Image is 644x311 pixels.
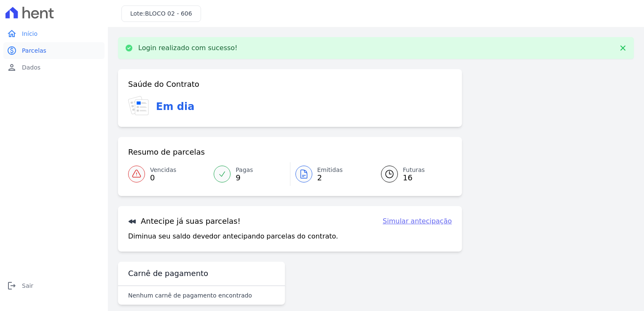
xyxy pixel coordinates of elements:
[403,166,425,174] span: Futuras
[403,174,425,181] span: 16
[371,162,452,186] a: Futuras 16
[138,44,238,52] p: Login realizado com sucesso!
[22,46,46,55] span: Parcelas
[22,63,40,72] span: Dados
[209,162,290,186] a: Pagas 9
[150,174,176,181] span: 0
[22,29,38,38] span: Início
[383,216,452,226] a: Simular antecipação
[22,282,33,290] span: Sair
[317,174,343,181] span: 2
[3,25,105,42] a: homeInício
[128,147,205,157] h3: Resumo de parcelas
[128,268,208,279] h3: Carnê de pagamento
[236,174,253,181] span: 9
[150,166,176,174] span: Vencidas
[130,9,192,18] h3: Lote:
[3,42,105,59] a: paidParcelas
[236,166,253,174] span: Pagas
[128,216,241,226] h3: Antecipe já suas parcelas!
[7,46,17,56] i: paid
[145,10,192,17] span: BLOCO 02 - 606
[7,281,17,291] i: logout
[7,62,17,72] i: person
[128,79,199,89] h3: Saúde do Contrato
[156,99,194,114] h3: Em dia
[3,59,105,76] a: personDados
[317,166,343,174] span: Emitidas
[7,29,17,39] i: home
[290,162,371,186] a: Emitidas 2
[128,231,338,241] p: Diminua seu saldo devedor antecipando parcelas do contrato.
[3,277,105,294] a: logoutSair
[128,162,209,186] a: Vencidas 0
[128,291,252,300] p: Nenhum carnê de pagamento encontrado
